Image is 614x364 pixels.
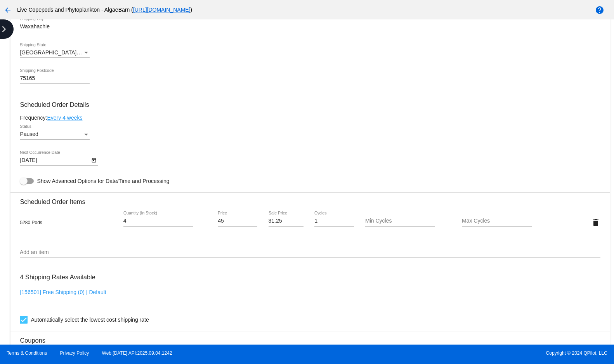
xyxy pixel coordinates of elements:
[314,350,607,356] span: Copyright © 2024 QPilot, LLC
[20,115,600,121] div: Frequency:
[218,218,257,224] input: Price
[20,101,600,108] h3: Scheduled Order Details
[47,115,82,121] a: Every 4 weeks
[365,218,435,224] input: Min Cycles
[20,49,111,56] span: [GEOGRAPHIC_DATA] | [US_STATE]
[20,131,90,138] mat-select: Status
[462,218,532,224] input: Max Cycles
[20,289,106,295] a: [156501] Free Shipping (0) | Default
[20,220,42,225] span: 5280 Pods
[20,269,95,286] h3: 4 Shipping Rates Available
[17,7,192,13] span: Live Copepods and Phytoplankton - AlgaeBarn ( )
[20,192,600,206] h3: Scheduled Order Items
[20,50,90,56] mat-select: Shipping State
[37,177,169,185] span: Show Advanced Options for Date/Time and Processing
[20,75,90,82] input: Shipping Postcode
[31,315,149,324] span: Automatically select the lowest cost shipping rate
[60,350,89,356] a: Privacy Policy
[20,249,600,256] input: Add an item
[7,350,47,356] a: Terms & Conditions
[90,156,98,164] button: Open calendar
[20,131,38,137] span: Paused
[3,5,12,15] mat-icon: arrow_back
[102,350,172,356] a: Web:[DATE] API:2025.09.04.1242
[123,218,193,224] input: Quantity (In Stock)
[20,24,90,30] input: Shipping City
[20,157,90,164] input: Next Occurrence Date
[314,218,354,224] input: Cycles
[20,331,600,344] h3: Coupons
[591,218,600,227] mat-icon: delete
[269,218,304,224] input: Sale Price
[595,5,604,15] mat-icon: help
[133,7,191,13] a: [URL][DOMAIN_NAME]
